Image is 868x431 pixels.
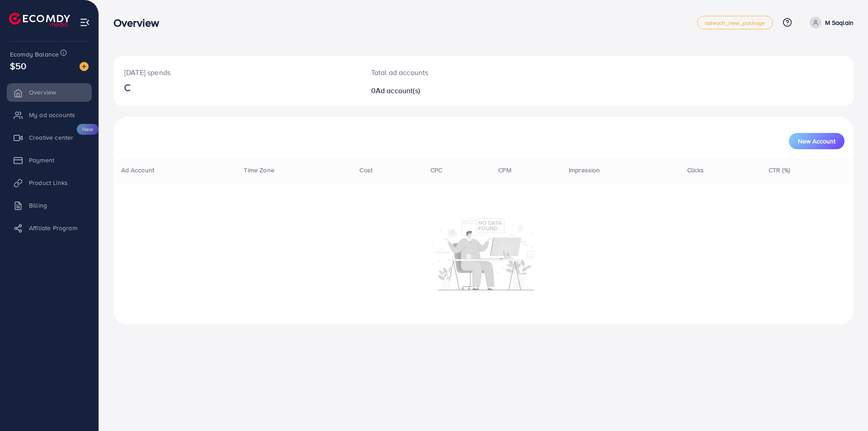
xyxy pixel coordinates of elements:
[371,86,534,95] h2: 0
[371,67,534,78] p: Total ad accounts
[697,16,773,29] a: adreach_new_package
[80,17,90,28] img: menu
[789,133,844,149] button: New Account
[376,85,420,95] span: Ad account(s)
[10,59,26,72] span: $50
[705,20,765,26] span: adreach_new_package
[80,62,89,71] img: image
[825,17,854,28] p: M Saqlain
[113,16,166,29] h3: Overview
[10,50,59,59] span: Ecomdy Balance
[124,67,349,78] p: [DATE] spends
[798,138,835,144] span: New Account
[9,13,70,27] img: logo
[806,17,854,28] a: M Saqlain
